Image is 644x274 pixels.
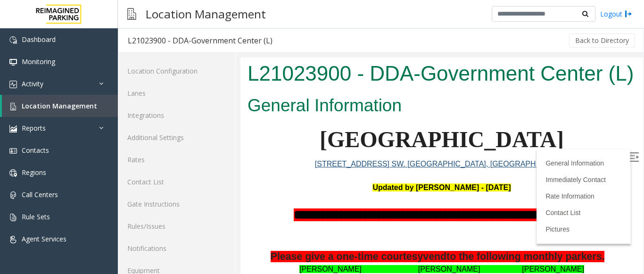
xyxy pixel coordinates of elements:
a: Notifications [118,237,235,259]
font: [PERSON_NAME] [PERSON_NAME] [PERSON_NAME] [54,220,349,228]
span: Rule Sets [22,212,50,221]
span: Contacts [22,146,49,155]
a: Contact List [305,151,340,159]
img: 'icon' [9,147,17,155]
a: Immediately Contact [305,118,365,126]
font: [PERSON_NAME] [PERSON_NAME] [PERSON_NAME] [71,232,332,240]
span: Reports [22,124,46,133]
a: Logout [600,9,632,19]
img: 'icon' [9,58,17,66]
a: Integrations [118,104,235,126]
span: Location Management [22,101,97,110]
div: L21023900 - DDA-Government Center (L) [128,34,272,47]
a: Pictures [305,168,329,175]
span: Monitoring [22,57,55,66]
span: Regions [22,168,46,177]
img: 'icon' [9,36,17,44]
img: pageIcon [127,2,136,25]
a: Rate Information [305,135,354,142]
a: Additional Settings [118,126,235,149]
button: Back to Directory [569,33,635,48]
span: [GEOGRAPHIC_DATA] [79,69,323,94]
a: General Information [305,102,363,109]
a: Contact List [118,171,235,193]
a: Lanes [118,82,235,104]
a: Rates [118,149,235,171]
span: vend [182,193,206,205]
font: [PERSON_NAME] [PERSON_NAME] [PERSON_NAME] [59,208,344,216]
img: 'icon' [9,169,17,177]
h3: Location Management [141,2,271,25]
span: Dashboard [22,35,56,44]
img: 'icon' [9,81,17,88]
img: 'icon' [9,236,17,243]
img: 'icon' [9,191,17,199]
span: to the following monthly parkers. [206,193,364,205]
a: Location Configuration [118,60,235,82]
font: Verneicher Favors Taymeion [PERSON_NAME] [PERSON_NAME] [50,244,353,252]
a: Gate Instructions [118,193,235,215]
h2: General Information [7,36,396,60]
font: Updated by [PERSON_NAME] - [DATE] [132,126,270,134]
img: Open/Close Sidebar Menu [389,95,398,104]
span: Agent Services [22,234,66,243]
img: 'icon' [9,214,17,221]
h1: L21023900 - DDA-Government Center (L) [7,1,396,31]
a: Rules/Issues [118,215,235,237]
span: Please give a one-time courtesy [30,193,183,205]
img: 'icon' [9,125,17,133]
a: [STREET_ADDRESS] SW. [GEOGRAPHIC_DATA], [GEOGRAPHIC_DATA] [74,102,328,110]
img: 'icon' [9,103,17,110]
a: Location Management [2,95,118,117]
span: Call Centers [22,190,58,199]
img: logout [625,9,632,19]
span: Activity [22,79,43,88]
